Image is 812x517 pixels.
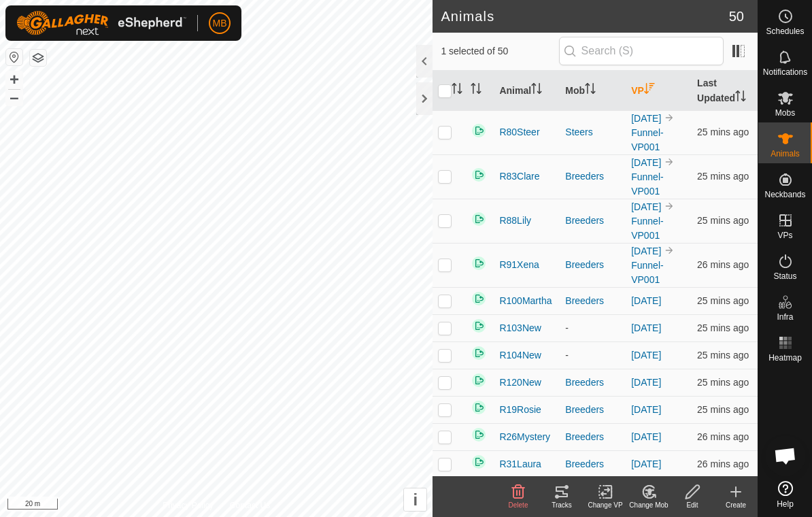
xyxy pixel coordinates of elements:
p-sorticon: Activate to sort [585,85,596,96]
th: Animal [494,71,560,112]
span: R104New [499,348,541,363]
img: returning on [471,454,487,470]
span: R88Lily [499,214,531,228]
img: returning on [471,318,487,334]
img: returning on [471,211,487,227]
span: i [413,490,418,509]
a: [DATE] [631,350,661,361]
img: to [664,245,675,256]
p-sorticon: Activate to sort [735,93,746,103]
th: Last Updated [692,71,758,112]
div: Change VP [583,500,627,510]
span: 27 Sep 2025 at 10:33 am [697,377,749,388]
a: Help [758,476,812,514]
h2: Animals [441,8,728,24]
a: [DATE] [631,458,661,469]
a: Funnel-VP001 [631,171,663,197]
div: Breeders [565,457,620,471]
a: [DATE] [631,404,661,415]
span: R19Rosie [499,403,541,417]
span: R83Clare [499,169,539,184]
div: Open chat [765,435,806,476]
span: R31Laura [499,457,541,471]
a: Funnel-VP001 [631,216,663,241]
div: Breeders [565,403,620,417]
input: Search (S) [559,37,724,65]
span: 27 Sep 2025 at 10:33 am [697,171,749,182]
span: Animals [771,150,800,158]
img: returning on [471,255,487,271]
p-sorticon: Activate to sort [531,85,542,96]
img: to [664,112,675,123]
p-sorticon: Activate to sort [644,85,655,96]
img: returning on [471,399,487,416]
div: Tracks [540,500,583,510]
button: Map Layers [30,50,46,66]
span: 27 Sep 2025 at 10:33 am [697,295,749,306]
span: 27 Sep 2025 at 10:32 am [697,431,749,442]
span: R26Mystery [499,430,550,444]
th: VP [626,71,692,112]
th: Mob [560,71,626,112]
div: Steers [565,125,620,139]
span: R91Xena [499,258,539,272]
div: - [565,321,620,335]
span: Mobs [775,109,795,117]
span: Schedules [766,27,804,35]
a: [DATE] [631,295,661,306]
p-sorticon: Activate to sort [471,85,481,96]
a: [DATE] [631,113,661,124]
img: returning on [471,167,487,183]
img: Gallagher Logo [16,11,186,35]
button: + [6,71,22,88]
a: [DATE] [631,157,661,168]
span: Notifications [763,68,807,76]
a: Privacy Policy [163,499,214,512]
a: [DATE] [631,246,661,256]
span: 27 Sep 2025 at 10:33 am [697,259,749,270]
div: Breeders [565,214,620,228]
div: Breeders [565,294,620,308]
span: 27 Sep 2025 at 10:33 am [697,322,749,333]
span: 27 Sep 2025 at 10:33 am [697,215,749,226]
div: Breeders [565,258,620,272]
a: Funnel-VP001 [631,127,663,152]
div: Breeders [565,169,620,184]
span: 27 Sep 2025 at 10:32 am [697,458,749,469]
button: i [404,488,426,511]
span: R80Steer [499,125,539,139]
div: Create [714,500,758,510]
span: VPs [777,231,792,239]
div: Edit [671,500,714,510]
img: returning on [471,290,487,307]
a: [DATE] [631,377,661,388]
p-sorticon: Activate to sort [452,85,462,96]
img: returning on [471,372,487,388]
span: Infra [777,313,793,321]
span: MB [213,16,227,31]
a: Contact Us [230,499,270,512]
span: 1 selected of 50 [441,44,558,59]
img: to [664,201,675,212]
span: 50 [729,6,744,27]
span: Heatmap [768,354,802,362]
img: returning on [471,427,487,443]
img: to [664,156,675,167]
span: R120New [499,376,541,390]
span: R103New [499,321,541,335]
div: - [565,348,620,363]
span: Help [777,500,794,508]
div: Change Mob [627,500,671,510]
span: Delete [509,501,528,509]
span: R100Martha [499,294,552,308]
span: 27 Sep 2025 at 10:33 am [697,404,749,415]
span: 27 Sep 2025 at 10:33 am [697,350,749,361]
div: Breeders [565,430,620,444]
button: – [6,89,22,105]
span: 27 Sep 2025 at 10:33 am [697,127,749,137]
img: returning on [471,122,487,139]
a: [DATE] [631,201,661,212]
a: [DATE] [631,431,661,442]
span: Neckbands [764,190,805,199]
img: returning on [471,345,487,361]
